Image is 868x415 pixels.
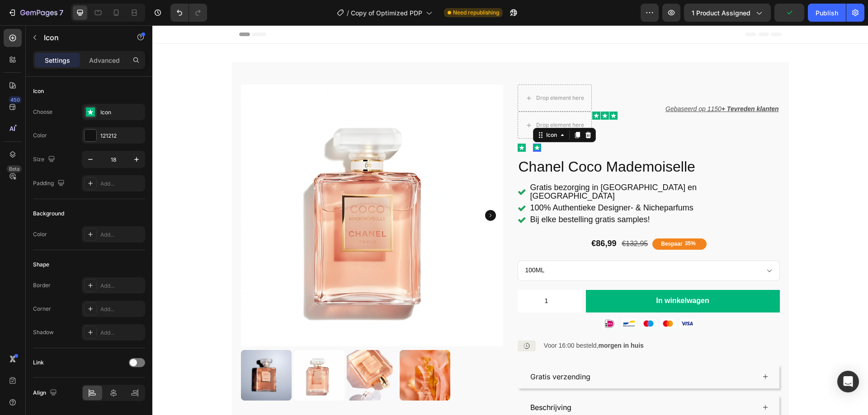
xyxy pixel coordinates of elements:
div: Open Intercom Messenger [837,371,859,392]
div: Background [33,210,64,218]
span: Need republishing [453,9,499,17]
div: Add... [100,329,143,337]
div: €86,99 [438,212,465,224]
div: Publish [816,8,838,18]
span: Beschrijving [378,378,419,387]
p: Gebaseerd op 1150 [513,78,626,89]
div: Bespaar [507,214,531,223]
p: 7 [59,7,63,18]
h1: Chanel Coco Mademoiselle [365,131,627,152]
div: Corner [33,305,51,313]
p: Gratis bezorging in [GEOGRAPHIC_DATA] en [GEOGRAPHIC_DATA] [378,158,626,176]
button: 7 [4,4,67,22]
div: 35% [532,214,544,222]
div: Icon [100,108,143,117]
div: Add... [100,282,143,290]
div: Color [33,230,47,238]
div: Beta [7,165,22,173]
span: / [347,8,349,18]
div: Add... [100,305,143,313]
div: Icon [33,87,44,95]
div: Border [33,281,51,289]
span: Copy of Optimized PDP [351,8,422,18]
div: In winkelwagen [504,269,557,282]
div: Choose [33,108,52,116]
p: 100% Authentieke Designer- & Nicheparfums [378,178,626,187]
p: Icon [44,32,121,43]
p: Gratis verzending [378,345,438,358]
div: Shape [33,261,49,269]
div: 121212 [100,132,143,140]
div: Shadow [33,328,54,336]
div: Add... [100,180,143,188]
img: gempages_580045244901360149-6fc5fa42-a7ba-4b52-bb55-7a95344e0c2c.svg [365,312,383,330]
span: 1 product assigned [692,8,750,18]
p: Advanced [89,56,120,65]
div: Size [33,154,57,166]
div: Undo/Redo [170,4,207,22]
div: Drop element here [384,69,432,76]
p: Settings [45,56,70,65]
div: Padding [33,177,66,190]
div: Align [33,387,59,399]
button: Publish [808,4,846,22]
input: quantity [365,265,430,287]
div: Add... [100,231,143,239]
iframe: To enrich screen reader interactions, please activate Accessibility in Grammarly extension settings [152,25,868,415]
strong: + Tevreden klanten [569,80,627,87]
p: Voor 16:00 besteld, [392,315,496,326]
strong: morgen in huis [446,317,491,324]
button: In winkelwagen [434,265,627,287]
div: Link [33,359,44,367]
button: Carousel Next Arrow [333,185,344,196]
p: Bij elke bestelling gratis samples! [378,190,626,199]
div: Color [33,131,47,140]
div: 450 [9,96,22,103]
button: 1 product assigned [684,4,771,22]
div: Drop element here [384,96,432,103]
div: €132,95 [468,211,496,226]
